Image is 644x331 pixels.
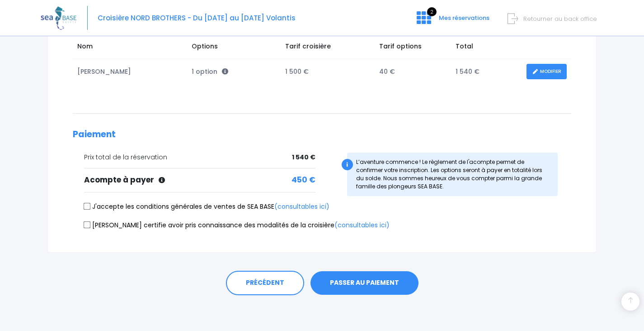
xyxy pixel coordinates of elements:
h2: Paiement [73,130,571,140]
div: Prix total de la réservation [84,153,315,162]
td: 1 540 € [451,59,522,84]
td: 40 € [375,59,451,84]
a: Retourner au back office [511,14,597,23]
label: [PERSON_NAME] certifie avoir pris connaissance des modalités de la croisière [84,221,390,230]
button: PASSER AU PAIEMENT [310,271,418,295]
input: J'accepte les conditions générales de ventes de SEA BASE(consultables ici) [84,203,91,210]
a: MODIFIER [526,64,567,80]
span: Retourner au back office [523,14,597,23]
span: Mes réservations [439,14,489,22]
td: Tarif croisière [281,37,375,59]
a: (consultables ici) [274,202,329,211]
span: 2 [427,7,437,16]
td: Total [451,37,522,59]
div: L’aventure commence ! Le règlement de l'acompte permet de confirmer votre inscription. Les option... [347,153,558,196]
div: i [342,159,353,170]
td: Nom [73,37,188,59]
td: Options [188,37,281,59]
td: Tarif options [375,37,451,59]
div: Acompte à payer [84,174,315,186]
span: 1 540 € [292,153,315,162]
span: 1 option [192,67,228,76]
span: Croisière NORD BROTHERS - Du [DATE] au [DATE] Volantis [98,13,296,23]
a: 2 Mes réservations [409,17,495,25]
input: [PERSON_NAME] certifie avoir pris connaissance des modalités de la croisière(consultables ici) [84,221,91,228]
a: (consultables ici) [334,221,390,230]
span: 450 € [291,174,315,186]
td: [PERSON_NAME] [73,59,188,84]
td: 1 500 € [281,59,375,84]
a: PRÉCÉDENT [226,271,304,295]
label: J'accepte les conditions générales de ventes de SEA BASE [84,202,329,211]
